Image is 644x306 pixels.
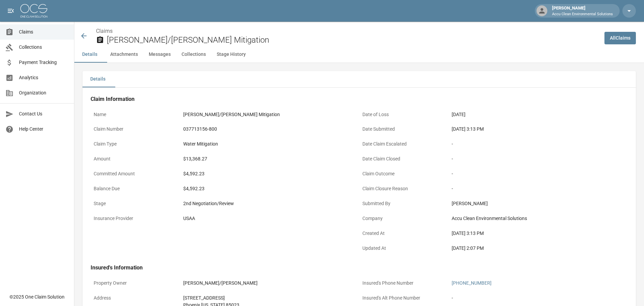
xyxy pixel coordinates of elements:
[183,185,356,192] div: $4,592.23
[452,280,492,286] a: [PHONE_NUMBER]
[183,140,356,148] div: Water Mitigation
[359,227,449,240] p: Created At
[452,200,625,207] div: [PERSON_NAME]
[82,71,636,87] div: details tabs
[359,108,449,121] p: Date of Loss
[96,28,113,34] a: Claims
[452,126,625,133] div: [DATE] 3:13 PM
[91,291,180,305] p: Address
[91,197,180,210] p: Stage
[91,108,180,121] p: Name
[91,96,628,103] h4: Claim Information
[19,110,69,117] span: Contact Us
[359,167,449,180] p: Claim Outcome
[452,294,625,302] div: -
[96,27,599,35] nav: breadcrumb
[549,5,616,17] div: [PERSON_NAME]
[183,170,356,177] div: $4,592.23
[452,185,625,192] div: -
[359,152,449,166] p: Date Claim Closed
[91,212,180,225] p: Insurance Provider
[552,12,613,17] p: Accu Clean Environmental Solutions
[452,170,625,177] div: -
[359,242,449,255] p: Updated At
[183,215,356,222] div: USAA
[183,294,356,302] div: [STREET_ADDRESS]
[4,4,18,18] button: open drawer
[19,89,69,96] span: Organization
[91,152,180,166] p: Amount
[452,155,625,162] div: -
[9,293,65,300] div: © 2025 One Claim Solution
[19,74,69,81] span: Analytics
[452,245,625,252] div: [DATE] 2:07 PM
[359,123,449,136] p: Date Submitted
[452,230,625,237] div: [DATE] 3:13 PM
[359,137,449,151] p: Date Claim Escalated
[91,182,180,195] p: Balance Due
[359,182,449,195] p: Claim Closure Reason
[183,155,356,162] div: $13,368.27
[107,35,599,45] h2: [PERSON_NAME]/[PERSON_NAME] Mitigation
[452,111,625,118] div: [DATE]
[183,126,356,133] div: 037713156-800
[19,59,69,66] span: Payment Tracking
[359,197,449,210] p: Submitted By
[183,280,356,287] div: [PERSON_NAME]/[PERSON_NAME]
[19,126,69,133] span: Help Center
[74,46,105,63] button: Details
[359,291,449,305] p: Insured's Alt Phone Number
[91,167,180,180] p: Committed Amount
[359,212,449,225] p: Company
[176,46,211,63] button: Collections
[143,46,176,63] button: Messages
[91,137,180,151] p: Claim Type
[183,200,356,207] div: 2nd Negotiation/Review
[82,71,113,87] button: Details
[74,46,644,63] div: anchor tabs
[91,264,628,271] h4: Insured's Information
[604,32,636,44] a: AllClaims
[20,4,47,18] img: ocs-logo-white-transparent.png
[105,46,143,63] button: Attachments
[19,28,69,36] span: Claims
[183,111,356,118] div: [PERSON_NAME]/[PERSON_NAME] Mitigation
[91,123,180,136] p: Claim Number
[211,46,251,63] button: Stage History
[359,277,449,290] p: Insured's Phone Number
[452,140,625,148] div: -
[91,277,180,290] p: Property Owner
[19,44,69,51] span: Collections
[452,215,625,222] div: Accu Clean Environmental Solutions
